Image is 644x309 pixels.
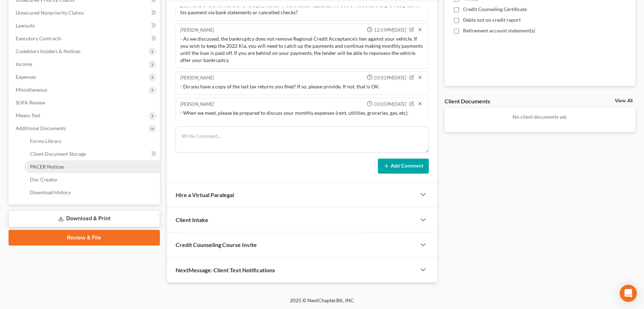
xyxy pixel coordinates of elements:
div: [PERSON_NAME] [180,74,214,82]
div: - Do you have a copy of the last tax returns you filed? If so, please provide. If not, that is OK. [180,83,424,90]
span: Credit Counseling Certificate [463,6,527,13]
span: Debts not on credit report [463,16,521,24]
div: [PERSON_NAME] [180,101,214,108]
span: Download History [30,189,71,195]
span: Hire a Virtual Paralegal [176,191,234,198]
span: 12:59PM[DATE] [374,27,406,34]
a: PACER Notices [24,160,160,173]
span: 03:05PM[DATE] [374,101,406,108]
span: Doc Creator [30,176,58,182]
div: [PERSON_NAME] [180,27,214,34]
div: Client Documents [445,97,490,105]
span: Credit Counseling Course Invite [176,241,257,248]
a: Review & File [9,230,160,246]
span: Means Test [16,112,40,118]
a: Download & Print [9,210,160,227]
span: NextMessage: Client Text Notifications [176,267,275,273]
span: Expenses [16,74,36,80]
span: Unsecured Nonpriority Claims [16,10,84,16]
a: Forms Library [24,135,160,148]
a: Lawsuits [10,19,160,32]
button: Add Comment [378,159,429,174]
span: Client Document Storage [30,151,86,157]
p: No client documents yet. [450,113,630,120]
div: - When we meet, please be prepared to discuss your monthly expenses (rent, utilities, groceries, ... [180,109,424,117]
a: Doc Creator [24,173,160,186]
span: Client Intake [176,216,208,223]
span: Executory Contracts [16,35,61,41]
span: Lawsuits [16,22,35,29]
span: 03:01PM[DATE] [374,74,406,81]
a: Unsecured Nonpriority Claims [10,6,160,19]
span: Codebtors Insiders & Notices [16,48,80,54]
span: SOFA Review [16,99,45,105]
a: SOFA Review [10,96,160,109]
a: View All [615,98,633,103]
div: Open Intercom Messenger [620,285,637,302]
a: Download History [24,186,160,199]
span: Miscellaneous [16,87,47,93]
div: - As we discussed, the bankruptcy does not remove Regional Credit Acceptance's lien against your ... [180,35,424,64]
a: Executory Contracts [10,32,160,45]
span: Retirement account statement(s) [463,27,535,34]
span: Additional Documents [16,125,66,131]
span: PACER Notices [30,164,64,170]
span: Forms Library [30,138,61,144]
a: Client Document Storage [24,148,160,160]
span: Income [16,61,32,67]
